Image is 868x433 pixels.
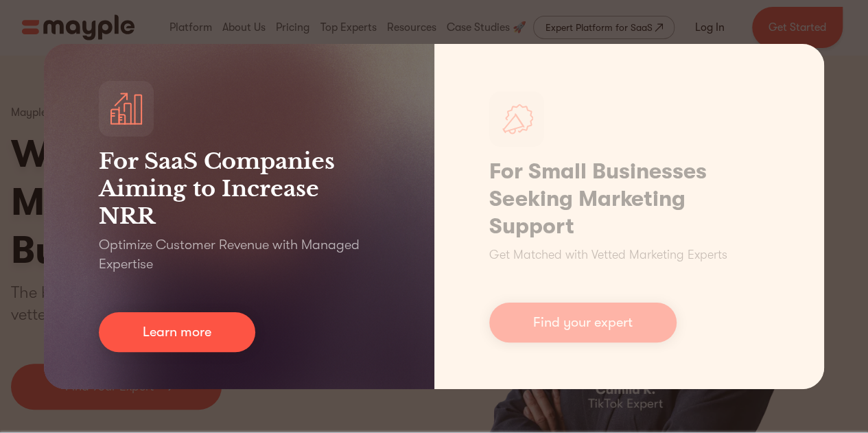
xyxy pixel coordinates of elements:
[489,303,677,342] a: Find your expert
[489,246,727,264] p: Get Matched with Vetted Marketing Experts
[99,148,379,230] h3: For SaaS Companies Aiming to Increase NRR
[99,235,379,274] p: Optimize Customer Revenue with Managed Expertise
[489,158,770,240] h1: For Small Businesses Seeking Marketing Support
[99,312,255,352] a: Learn more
